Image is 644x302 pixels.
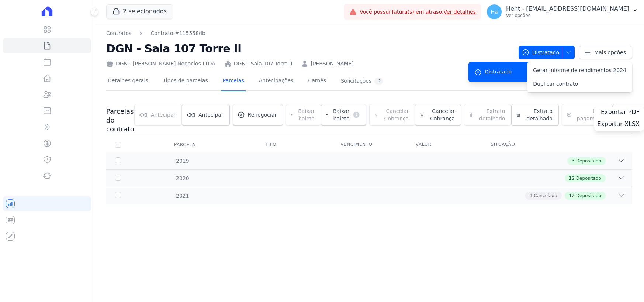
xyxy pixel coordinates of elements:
[519,46,575,59] button: Distratado
[106,107,134,134] h3: Parcelas do contrato
[506,5,629,13] p: Hent - [EMAIL_ADDRESS][DOMAIN_NAME]
[569,192,575,199] span: 12
[482,137,557,152] th: Situação
[569,175,575,182] span: 12
[576,158,601,164] span: Depositado
[576,192,601,199] span: Depositado
[576,175,601,182] span: Depositado
[360,8,476,16] span: Você possui fatura(s) em atraso.
[106,30,513,37] nav: Breadcrumb
[233,104,283,126] a: Renegociar
[182,104,229,126] a: Antecipar
[311,60,353,68] a: [PERSON_NAME]
[162,72,210,91] a: Tipos de parcelas
[597,120,640,128] span: Exportar XLSX
[443,9,476,15] a: Ver detalhes
[198,111,223,119] span: Antecipar
[150,30,205,37] a: Contrato #115558db
[106,60,215,68] div: DGN - [PERSON_NAME] Negocios LTDA
[407,137,482,152] th: Valor
[332,137,407,152] th: Vencimento
[594,49,626,56] span: Mais opções
[256,137,332,152] th: Tipo
[248,111,277,119] span: Renegociar
[506,13,629,18] p: Ver opções
[257,72,295,91] a: Antecipações
[106,4,173,18] button: 2 selecionados
[511,104,558,126] a: Extrato detalhado
[572,158,575,164] span: 3
[527,64,632,77] a: Gerar informe de rendimentos 2024
[481,1,644,22] button: Ha Hent - [EMAIL_ADDRESS][DOMAIN_NAME] Ver opções
[427,107,455,122] span: Cancelar Cobrança
[234,60,292,68] a: DGN - Sala 107 Torre II
[106,30,131,37] a: Contratos
[307,72,328,91] a: Carnês
[579,46,632,59] a: Mais opções
[374,78,383,85] div: 0
[341,78,383,85] div: Solicitações
[415,104,461,126] a: Cancelar Cobrança
[534,192,557,199] span: Cancelado
[491,9,498,14] span: Ha
[524,107,553,122] span: Extrato detalhado
[485,68,512,76] span: Distratado
[339,72,385,91] a: Solicitações0
[106,30,205,37] nav: Breadcrumb
[522,46,559,59] span: Distratado
[321,104,366,126] a: Baixar boleto
[106,72,150,91] a: Detalhes gerais
[597,120,641,129] a: Exportar XLSX
[601,109,641,117] a: Exportar PDF
[331,107,349,122] span: Baixar boleto
[601,109,640,116] span: Exportar PDF
[106,40,513,57] h2: DGN - Sala 107 Torre II
[165,137,204,152] div: Parcela
[530,192,533,199] span: 1
[527,77,632,91] a: Duplicar contrato
[221,72,246,91] a: Parcelas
